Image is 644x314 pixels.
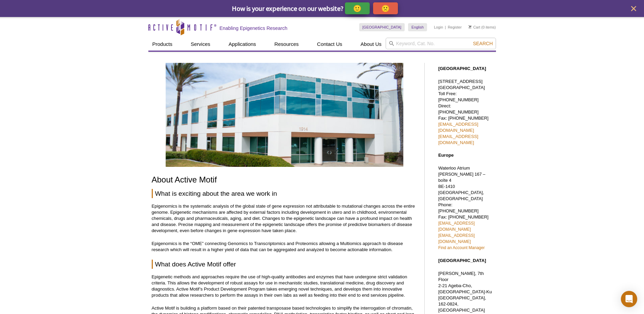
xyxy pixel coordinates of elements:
[313,38,346,51] a: Contact Us
[438,122,478,133] a: [EMAIL_ADDRESS][DOMAIN_NAME]
[356,38,386,51] a: About Us
[468,25,472,29] img: Your Cart
[438,78,493,146] p: [STREET_ADDRESS] [GEOGRAPHIC_DATA] Toll Free: [PHONE_NUMBER] Direct: [PHONE_NUMBER] Fax: [PHONE_N...
[220,25,288,31] h2: Enabling Epigenetics Research
[148,38,177,51] a: Products
[468,23,496,31] li: (0 items)
[152,260,418,269] h2: What does Active Motif offer
[232,4,344,13] span: How is your experience on our website?
[438,233,475,244] a: [EMAIL_ADDRESS][DOMAIN_NAME]
[445,23,446,31] li: |
[438,221,475,232] a: [EMAIL_ADDRESS][DOMAIN_NAME]
[152,203,418,234] p: Epigenomics is the systematic analysis of the global state of gene expression not attributable to...
[438,134,478,145] a: [EMAIL_ADDRESS][DOMAIN_NAME]
[473,41,493,46] span: Search
[152,175,418,185] h1: About Active Motif
[438,172,485,201] span: [PERSON_NAME] 167 – boîte 4 BE-1410 [GEOGRAPHIC_DATA], [GEOGRAPHIC_DATA]
[621,291,637,307] div: Open Intercom Messenger
[471,40,495,47] button: Search
[438,245,485,250] a: Find an Account Manager
[408,23,427,31] a: English
[434,25,443,30] a: Login
[224,38,260,51] a: Applications
[468,25,480,30] a: Cart
[381,4,390,13] p: 🙁
[359,23,405,31] a: [GEOGRAPHIC_DATA]
[152,189,418,198] h2: What is exciting about the area we work in
[152,274,418,298] p: Epigenetic methods and approaches require the use of high-quality antibodies and enzymes that hav...
[386,38,496,49] input: Keyword, Cat. No.
[270,38,303,51] a: Resources
[187,38,215,51] a: Services
[448,25,462,30] a: Register
[438,153,454,158] strong: Europe
[353,4,362,13] p: 🙂
[438,165,493,251] p: Waterloo Atrium Phone: [PHONE_NUMBER] Fax: [PHONE_NUMBER]
[438,66,486,71] strong: [GEOGRAPHIC_DATA]
[152,241,418,253] p: Epigenomics is the “OME” connecting Genomics to Transcriptomics and Proteomics allowing a Multiom...
[629,4,638,13] button: close
[438,258,486,263] strong: [GEOGRAPHIC_DATA]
